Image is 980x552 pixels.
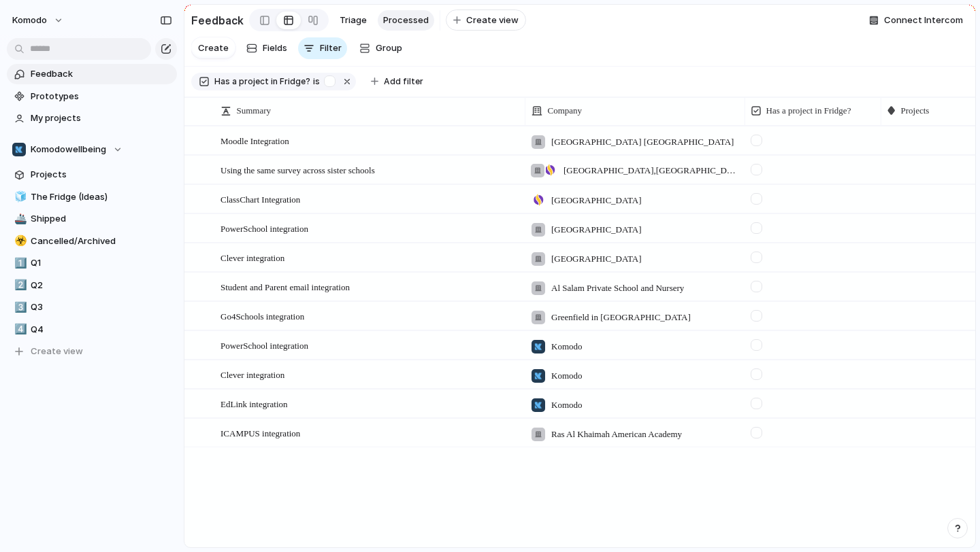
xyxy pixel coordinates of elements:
span: Go4Schools integration [220,311,304,322]
a: Prototypes [7,86,177,107]
span: Greenfield in [GEOGRAPHIC_DATA] [551,311,691,324]
button: is [310,74,323,89]
a: Processed [378,10,434,31]
span: [GEOGRAPHIC_DATA] [GEOGRAPHIC_DATA] [551,135,734,149]
button: Komodo [6,10,71,31]
span: Has a project in Fridge? [214,75,310,88]
span: Prototypes [31,90,172,103]
span: EdLink integration [220,399,288,409]
span: Komodowellbeing [31,143,106,156]
a: Projects [7,165,177,185]
button: 2️⃣ [12,279,26,292]
span: [GEOGRAPHIC_DATA] , [GEOGRAPHIC_DATA] [563,164,738,177]
span: Ras Al Khaimah American Academy [551,428,682,441]
span: is [313,75,320,88]
span: Student and Parent email integration [220,282,350,292]
span: ICAMPUS integration [220,428,300,438]
span: Feedback [31,67,172,81]
span: Fields [263,41,287,55]
span: Has a project in Fridge? [766,104,851,118]
button: Add filter [363,72,431,91]
button: 4️⃣ [12,323,26,337]
a: 🚢Shipped [7,209,177,229]
div: 4️⃣ [14,322,24,337]
button: Group [353,37,409,59]
span: Create [198,41,229,55]
button: 1️⃣ [12,256,26,270]
a: ☣️Cancelled/Archived [7,231,177,252]
span: Clever integration [220,370,284,380]
button: 3️⃣ [12,300,26,314]
span: Al Salam Private School and Nursery [551,281,684,295]
span: PowerSchool integration [220,224,308,234]
a: 4️⃣Q4 [7,320,177,340]
div: ☣️ [14,233,24,249]
span: PowerSchool integration [220,341,308,351]
span: Q3 [31,300,172,314]
span: Q4 [31,323,172,337]
span: Komodo [551,369,583,383]
a: Feedback [7,64,177,84]
a: 3️⃣Q3 [7,297,177,317]
span: Create view [466,14,519,27]
span: Moodle Integration [220,136,289,146]
span: [GEOGRAPHIC_DATA] [551,223,642,237]
span: [GEOGRAPHIC_DATA] [551,194,642,207]
span: Create view [31,345,83,358]
span: [GEOGRAPHIC_DATA] [551,252,642,266]
span: Cancelled/Archived [31,235,172,248]
span: Triage [340,14,367,27]
button: Create view [446,10,526,31]
a: Triage [334,10,372,31]
span: Connect Intercom [884,14,963,27]
a: 🧊The Fridge (Ideas) [7,187,177,207]
span: Komodo [12,14,47,27]
span: Shipped [31,212,172,226]
button: Create view [7,341,177,362]
div: 2️⃣ [14,277,24,293]
h2: Feedback [191,12,244,29]
button: Komodowellbeing [7,139,177,160]
button: Fields [241,37,293,59]
div: 3️⃣ [14,300,24,315]
span: Filter [320,41,342,55]
a: My projects [7,108,177,128]
button: Connect Intercom [864,10,968,31]
span: My projects [31,111,172,125]
button: 🧊 [12,190,26,204]
span: Projects [901,104,930,118]
a: 2️⃣Q2 [7,275,177,296]
span: Using the same survey across sister schools [220,165,375,175]
span: Komodo [551,340,583,353]
button: 🚢 [12,212,26,226]
div: 1️⃣ [14,256,24,271]
span: Company [548,104,583,118]
span: Clever integration [220,253,284,263]
span: The Fridge (Ideas) [31,190,172,204]
span: Komodo [551,398,583,412]
span: Group [376,41,402,55]
button: ☣️ [12,235,26,248]
span: Add filter [384,75,423,88]
span: Projects [31,168,172,182]
a: 1️⃣Q1 [7,253,177,273]
div: 🚢 [14,211,24,227]
button: Filter [298,37,347,59]
span: Processed [383,14,429,27]
span: Summary [237,104,272,118]
span: Q1 [31,256,172,270]
div: 🧊 [14,189,24,205]
button: Create [191,37,235,58]
span: ClassChart Integration [220,194,300,205]
span: Q2 [31,279,172,292]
